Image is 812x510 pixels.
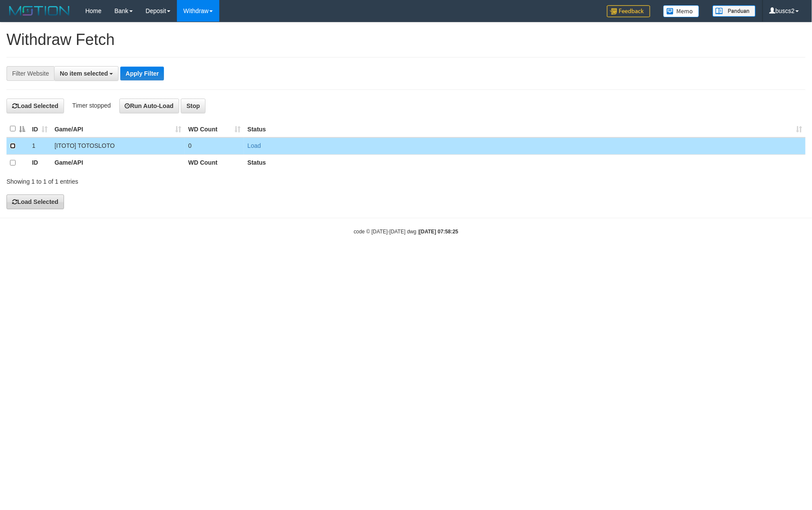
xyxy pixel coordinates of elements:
img: Button%20Memo.svg [663,5,700,17]
th: Game/API [51,154,185,171]
img: Feedback.jpg [607,5,650,17]
th: Status [244,154,806,171]
strong: [DATE] 07:58:25 [419,229,458,235]
span: Timer stopped [72,102,111,109]
th: Game/API: activate to sort column ascending [51,121,185,137]
button: Run Auto-Load [119,99,180,113]
h1: Withdraw Fetch [6,31,806,48]
div: Filter Website [6,66,54,81]
th: Status: activate to sort column ascending [244,121,806,137]
span: 0 [188,142,192,149]
button: Apply Filter [120,67,164,80]
th: WD Count [185,154,244,171]
span: No item selected [60,70,108,77]
a: Load [247,142,261,149]
th: ID: activate to sort column ascending [29,121,51,137]
button: No item selected [54,66,119,81]
button: Load Selected [6,99,64,113]
small: code © [DATE]-[DATE] dwg | [354,229,459,235]
td: [ITOTO] TOTOSLOTO [51,137,185,154]
img: MOTION_logo.png [6,4,72,17]
th: ID [29,154,51,171]
div: Showing 1 to 1 of 1 entries [6,174,332,186]
img: panduan.png [713,5,756,17]
td: 1 [29,137,51,154]
th: WD Count: activate to sort column ascending [185,121,244,137]
button: Stop [181,99,205,113]
button: Load Selected [6,194,64,209]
